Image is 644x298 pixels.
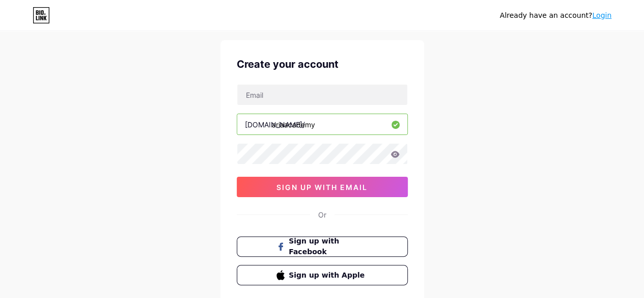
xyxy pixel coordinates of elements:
div: [DOMAIN_NAME]/ [245,119,305,130]
div: Or [318,209,326,220]
button: Sign up with Apple [237,265,408,285]
div: Create your account [237,57,408,72]
span: Sign up with Apple [289,270,368,281]
input: Email [237,85,407,105]
div: Already have an account? [500,10,611,21]
button: Sign up with Facebook [237,236,408,257]
a: Login [592,11,611,19]
input: username [237,114,407,134]
button: sign up with email [237,177,408,197]
span: Sign up with Facebook [289,236,368,257]
span: sign up with email [276,183,368,192]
